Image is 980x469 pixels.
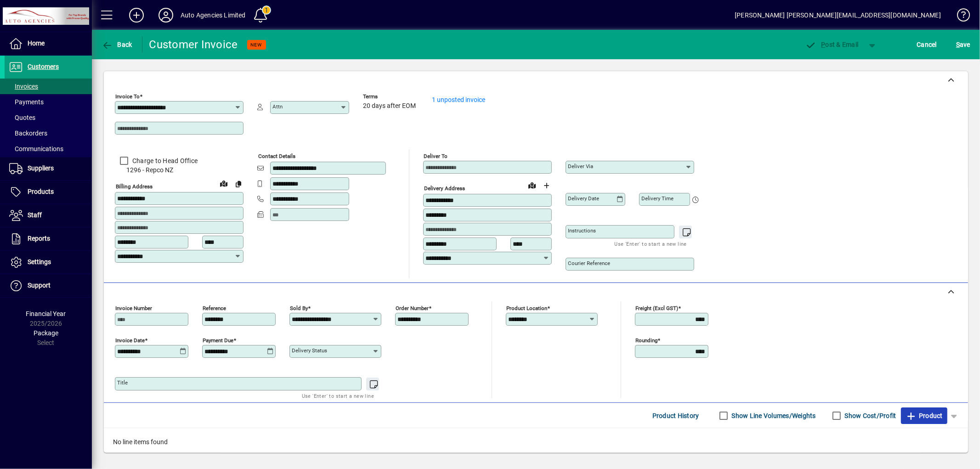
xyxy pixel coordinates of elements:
[28,211,42,219] span: Staff
[506,305,547,311] mat-label: Product location
[5,125,92,141] a: Backorders
[956,41,960,48] span: S
[843,411,896,420] label: Show Cost/Profit
[901,407,947,424] button: Product
[251,42,262,48] span: NEW
[117,379,128,386] mat-label: Title
[396,305,429,311] mat-label: Order number
[115,305,152,311] mat-label: Invoice number
[649,407,703,424] button: Product History
[203,305,226,311] mat-label: Reference
[5,32,92,55] a: Home
[652,408,699,423] span: Product History
[28,188,54,195] span: Products
[302,390,374,401] mat-hint: Use 'Enter' to start a new line
[363,94,418,100] span: Terms
[5,251,92,274] a: Settings
[28,282,51,289] span: Support
[5,94,92,110] a: Payments
[115,165,244,175] span: 1296 - Repco NZ
[539,178,554,193] button: Choose address
[954,36,973,53] button: Save
[149,37,238,52] div: Customer Invoice
[568,260,610,266] mat-label: Courier Reference
[956,37,970,52] span: ave
[525,178,539,192] a: View on map
[5,141,92,157] a: Communications
[115,337,145,344] mat-label: Invoice date
[5,157,92,180] a: Suppliers
[5,274,92,297] a: Support
[130,156,198,165] label: Charge to Head Office
[102,41,132,48] span: Back
[805,41,859,48] span: ost & Email
[635,305,678,311] mat-label: Freight (excl GST)
[28,40,45,47] span: Home
[5,181,92,203] a: Products
[151,7,181,23] button: Profile
[615,238,687,249] mat-hint: Use 'Enter' to start a new line
[92,36,142,53] app-page-header-button: Back
[26,310,66,317] span: Financial Year
[735,8,941,23] div: [PERSON_NAME] [PERSON_NAME][EMAIL_ADDRESS][DOMAIN_NAME]
[28,63,59,70] span: Customers
[9,114,35,121] span: Quotes
[99,36,135,53] button: Back
[231,176,246,191] button: Copy to Delivery address
[917,37,937,52] span: Cancel
[34,329,58,337] span: Package
[363,102,416,110] span: 20 days after EOM
[5,79,92,94] a: Invoices
[115,93,140,100] mat-label: Invoice To
[203,337,233,344] mat-label: Payment due
[5,110,92,125] a: Quotes
[5,204,92,227] a: Staff
[292,347,327,354] mat-label: Delivery status
[9,145,63,153] span: Communications
[950,2,969,32] a: Knowledge Base
[432,96,485,103] a: 1 unposted invoice
[5,227,92,250] a: Reports
[635,337,657,344] mat-label: Rounding
[568,163,593,170] mat-label: Deliver via
[104,428,968,456] div: No line items found
[9,83,38,90] span: Invoices
[216,176,231,191] a: View on map
[122,7,151,23] button: Add
[272,103,283,110] mat-label: Attn
[821,41,826,48] span: P
[28,164,54,172] span: Suppliers
[906,408,943,423] span: Product
[290,305,308,311] mat-label: Sold by
[28,258,51,266] span: Settings
[181,8,246,23] div: Auto Agencies Limited
[730,411,816,420] label: Show Line Volumes/Weights
[568,195,599,202] mat-label: Delivery date
[641,195,674,202] mat-label: Delivery time
[568,227,596,234] mat-label: Instructions
[424,153,448,159] mat-label: Deliver To
[9,98,44,106] span: Payments
[915,36,940,53] button: Cancel
[28,235,50,242] span: Reports
[9,130,47,137] span: Backorders
[801,36,863,53] button: Post & Email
